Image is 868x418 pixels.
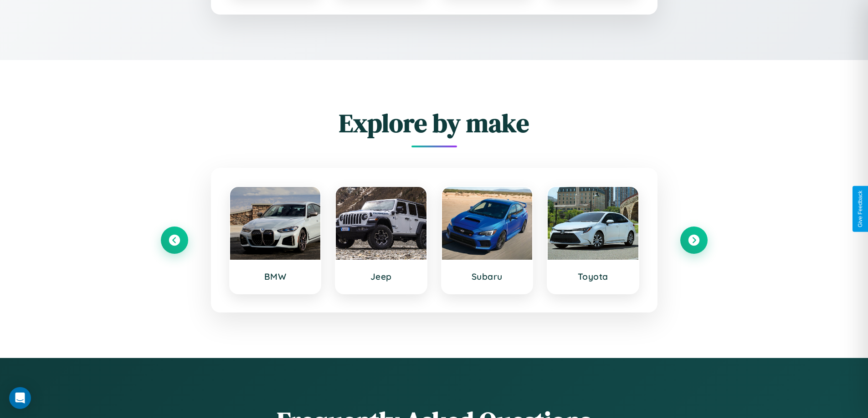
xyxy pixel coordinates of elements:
h2: Explore by make [161,106,708,141]
h3: BMW [239,271,312,282]
div: Give Feedback [857,191,863,227]
div: Open Intercom Messenger [9,387,31,409]
h3: Subaru [451,271,524,282]
h3: Jeep [345,271,417,282]
h3: Toyota [557,271,629,282]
